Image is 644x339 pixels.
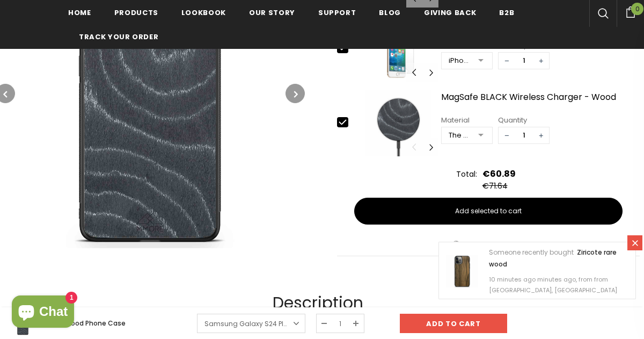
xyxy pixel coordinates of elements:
input: Add to cart [400,314,507,333]
button: Add selected to cart [354,198,623,225]
img: MagSafe BLACK Wireless Charger - Wood image 0 [358,90,438,156]
span: Home [68,8,91,18]
div: €71.64 [482,181,518,191]
span: Wave Wood Phone Case [44,319,126,328]
span: Blog [379,8,401,18]
span: Lookbook [181,8,226,18]
span: Description [273,291,363,314]
a: Track your order [79,24,158,48]
div: €60.89 [482,167,516,181]
span: B2B [499,8,514,18]
div: Total: [456,169,477,179]
span: 0 [631,3,643,15]
span: Track your order [79,32,158,42]
span: + [533,127,549,143]
span: − [499,127,515,143]
span: Our Story [249,8,295,18]
div: Quantity [498,115,550,126]
span: Products [114,8,158,18]
div: Material [441,115,493,126]
a: Samsung Galaxy S24 Plus -€31.90EUR [197,314,305,333]
img: picky story [453,241,459,247]
a: 0 [617,5,644,18]
a: MagSafe BLACK Wireless Charger - Wood [441,92,640,111]
span: + [533,53,549,69]
div: The Wave [449,130,471,141]
inbox-online-store-chat: Shopify online store chat [9,295,77,330]
span: − [499,53,515,69]
span: Giving back [424,8,476,18]
div: iPhone 6/6S/7/8/SE2/SE3 [449,55,471,66]
span: Add selected to cart [455,206,522,216]
span: support [318,8,356,18]
a: We run on PickyStory [462,239,524,249]
span: 10 minutes ago minutes ago, from from [GEOGRAPHIC_DATA], [GEOGRAPHIC_DATA] [489,275,617,294]
span: Someone recently bought [489,248,574,257]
